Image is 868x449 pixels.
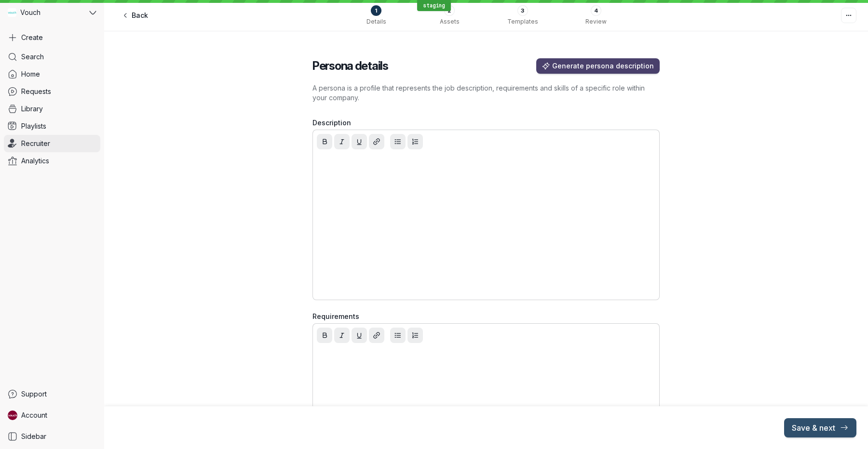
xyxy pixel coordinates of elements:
[132,11,148,20] span: Back
[8,8,16,17] img: Vouch avatar
[21,139,50,148] span: Recruiter
[594,6,598,15] div: 4
[4,118,100,135] a: Playlists
[552,61,654,71] span: Generate persona description
[352,134,367,149] button: Underline
[4,4,100,21] button: Vouch avatarVouch
[21,87,51,96] span: Requests
[390,134,406,149] button: Bullet list
[21,33,43,42] span: Create
[369,328,384,343] button: Add hyperlink
[116,8,154,23] a: Back
[8,410,17,420] img: Stephane avatar
[440,18,460,26] div: Assets
[366,18,386,26] div: Details
[21,432,46,441] span: Sidebar
[375,6,377,15] div: 1
[317,328,332,343] button: Bold
[419,5,480,26] a: 2Assets
[21,69,40,79] span: Home
[352,328,367,343] button: Underline
[4,48,100,66] a: Search
[21,52,44,62] span: Search
[4,385,100,403] a: Support
[4,152,100,170] a: Analytics
[492,5,554,26] a: 3Templates
[4,135,100,152] a: Recruiter
[312,118,351,128] span: Description
[312,58,660,74] h2: Persona details
[565,5,627,26] a: 4Review
[4,407,100,424] a: Stephane avatarAccount
[390,328,406,343] button: Bullet list
[21,121,46,131] span: Playlists
[792,423,849,433] span: Save & next
[345,5,407,26] a: 1Details
[20,8,41,17] span: Vouch
[4,66,100,83] a: Home
[784,418,856,437] button: Save & next
[21,156,49,166] span: Analytics
[536,58,660,74] button: Generate persona description
[4,29,100,46] button: Create
[334,134,350,149] button: Italic
[4,4,87,21] div: Vouch
[521,6,524,15] div: 3
[21,410,47,420] span: Account
[4,83,100,100] a: Requests
[407,328,423,343] button: Ordered list
[585,18,607,26] div: Review
[448,6,451,15] div: 2
[21,389,47,399] span: Support
[312,83,660,103] p: A persona is a profile that represents the job description, requirements and skills of a specific...
[369,134,384,149] button: Add hyperlink
[21,104,43,114] span: Library
[334,328,350,343] button: Italic
[4,100,100,118] a: Library
[317,134,332,149] button: Bold
[312,312,359,321] span: Requirements
[507,18,538,26] div: Templates
[407,134,423,149] button: Ordered list
[4,428,100,445] a: Sidebar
